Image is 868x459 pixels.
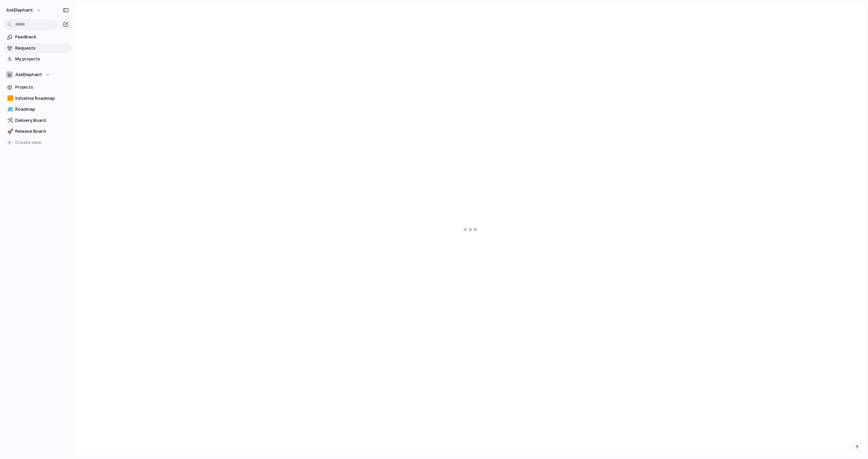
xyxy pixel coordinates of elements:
[6,106,13,113] button: 🗺️
[7,94,12,102] div: 🟧
[7,116,12,124] div: 🛠️
[15,95,69,102] span: Initiative Roadmap
[3,32,71,42] a: Feedback
[6,128,13,135] button: 🚀
[6,7,33,14] span: AskElephant
[6,117,13,124] button: 🛠️
[3,126,71,136] a: 🚀Release Board
[15,84,69,91] span: Projects
[3,5,45,16] button: AskElephant
[15,45,69,52] span: Requests
[3,93,71,104] a: 🟧Initiative Roadmap
[3,43,71,53] a: Requests
[3,54,71,64] a: My projects
[3,82,71,92] a: Projects
[6,95,13,102] button: 🟧
[7,128,12,135] div: 🚀
[3,137,71,148] button: Create view
[3,115,71,126] a: 🛠️Delivery Board
[15,106,69,113] span: Roadmap
[7,106,12,113] div: 🗺️
[3,104,71,114] a: 🗺️Roadmap
[3,70,71,80] button: AskElephant
[15,34,69,40] span: Feedback
[15,56,69,62] span: My projects
[15,117,69,124] span: Delivery Board
[15,128,69,135] span: Release Board
[15,139,41,146] span: Create view
[15,71,42,78] span: AskElephant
